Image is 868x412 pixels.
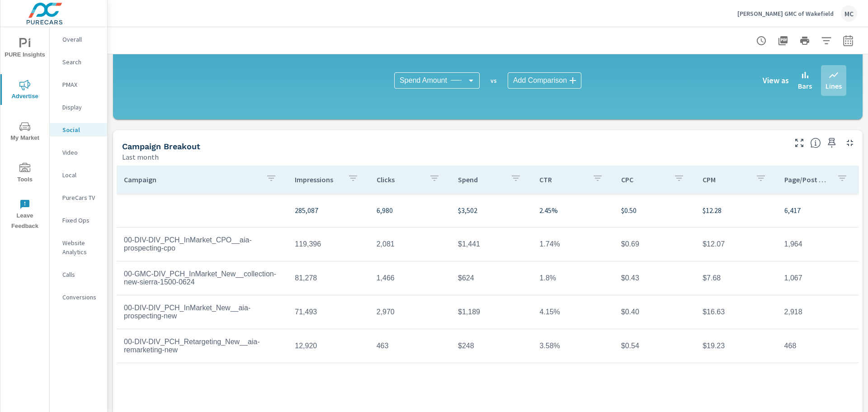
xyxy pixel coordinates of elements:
td: 00-DIV-DIV_PCH_Retargeting_New__aia-remarketing-new [117,331,288,361]
div: Spend Amount [394,72,480,89]
td: $12.07 [695,233,777,256]
td: $16.63 [695,301,777,323]
span: Advertise [3,80,47,102]
td: $19.23 [695,335,777,357]
button: Minimize Widget [843,136,857,150]
p: Campaign [124,175,259,184]
span: My Market [3,121,47,143]
p: Clicks [377,175,422,184]
div: PureCars TV [50,191,107,204]
td: 1.74% [532,233,613,256]
p: PureCars TV [62,193,100,202]
div: Conversions [50,290,107,304]
p: Conversions [62,293,100,302]
p: Page/Post Action [784,175,830,184]
div: Add Comparison [508,72,581,89]
td: 119,396 [288,233,369,256]
p: Social [62,125,100,134]
p: Website Analytics [62,238,100,256]
p: $3,502 [458,205,525,216]
p: CPM [703,175,748,184]
p: [PERSON_NAME] GMC of Wakefield [737,9,834,18]
button: Select Date Range [839,32,857,50]
p: Calls [62,270,100,279]
p: PMAX [62,80,100,89]
p: CPC [621,175,666,184]
td: $1,189 [451,301,532,323]
div: Search [50,55,107,69]
h6: View as [763,76,789,85]
td: 71,493 [288,301,369,323]
p: $12.28 [703,205,769,216]
p: Local [62,170,100,180]
span: Spend Amount [400,76,447,85]
p: vs [480,76,508,85]
div: PMAX [50,78,107,91]
div: Social [50,123,107,137]
td: 2,970 [369,301,451,323]
td: $0.69 [614,233,695,256]
span: Leave Feedback [3,199,47,232]
p: CTR [539,175,585,184]
td: $624 [451,267,532,289]
td: $1,441 [451,233,532,256]
p: Search [62,57,100,66]
td: 00-DIV-DIV_PCH_InMarket_New__aia-prospecting-new [117,297,288,327]
span: PURE Insights [3,38,47,60]
div: Website Analytics [50,236,107,259]
td: $0.54 [614,335,695,357]
p: Overall [62,35,100,44]
td: 2,081 [369,233,451,256]
p: 2.45% [539,205,606,216]
h5: Campaign Breakout [122,142,200,151]
div: Local [50,168,107,182]
p: $0.50 [621,205,688,216]
td: 463 [369,335,451,357]
td: 12,920 [288,335,369,357]
div: Display [50,100,107,114]
p: Bars [798,81,812,91]
button: Make Fullscreen [792,136,807,150]
p: 6,417 [784,205,851,216]
p: Impressions [295,175,340,184]
td: 1,964 [777,233,859,256]
td: 81,278 [288,267,369,289]
td: 1.8% [532,267,613,289]
p: Spend [458,175,503,184]
td: 468 [777,335,859,357]
td: 3.58% [532,335,613,357]
td: 1,466 [369,267,451,289]
p: Display [62,103,100,112]
td: 4.15% [532,301,613,323]
div: nav menu [0,27,49,235]
p: 6,980 [377,205,443,216]
div: MC [841,5,857,22]
td: $0.40 [614,301,695,323]
td: 00-GMC-DIV_PCH_InMarket_New__collection-new-sierra-1500-0624 [117,263,288,294]
span: Add Comparison [513,76,567,85]
div: Fixed Ops [50,213,107,227]
p: 285,087 [295,205,362,216]
button: Print Report [796,32,814,50]
button: "Export Report to PDF" [774,32,792,50]
td: 2,918 [777,301,859,323]
td: $7.68 [695,267,777,289]
td: 1,067 [777,267,859,289]
span: Tools [3,163,47,185]
td: $0.43 [614,267,695,289]
p: Last month [122,152,159,162]
span: Save this to your personalized report [825,136,839,150]
td: 00-DIV-DIV_PCH_InMarket_CPO__aia-prospecting-cpo [117,229,288,260]
button: Apply Filters [817,32,835,50]
td: $248 [451,335,532,357]
p: Lines [826,81,842,91]
p: Fixed Ops [62,216,100,225]
p: Video [62,148,100,157]
div: Calls [50,268,107,281]
div: Video [50,146,107,159]
span: This is a summary of Social performance results by campaign. Each column can be sorted. [810,137,821,148]
div: Overall [50,33,107,46]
